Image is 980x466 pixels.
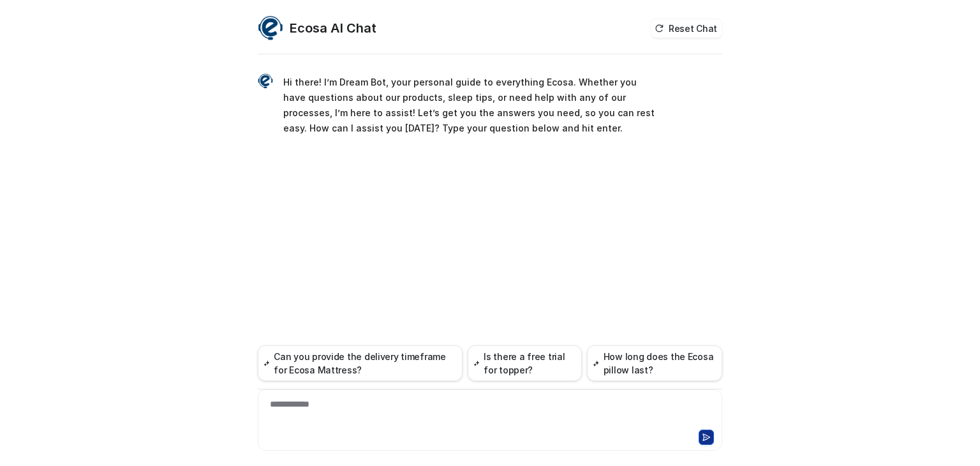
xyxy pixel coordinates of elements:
h2: Ecosa AI Chat [290,19,376,37]
button: Can you provide the delivery timeframe for Ecosa Mattress? [258,345,463,381]
button: Is there a free trial for topper? [468,345,582,381]
button: Reset Chat [651,19,722,38]
img: Widget [258,73,273,89]
img: Widget [258,15,283,41]
button: How long does the Ecosa pillow last? [587,345,722,381]
p: Hi there! I’m Dream Bot, your personal guide to everything Ecosa. Whether you have questions abou... [283,75,657,136]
